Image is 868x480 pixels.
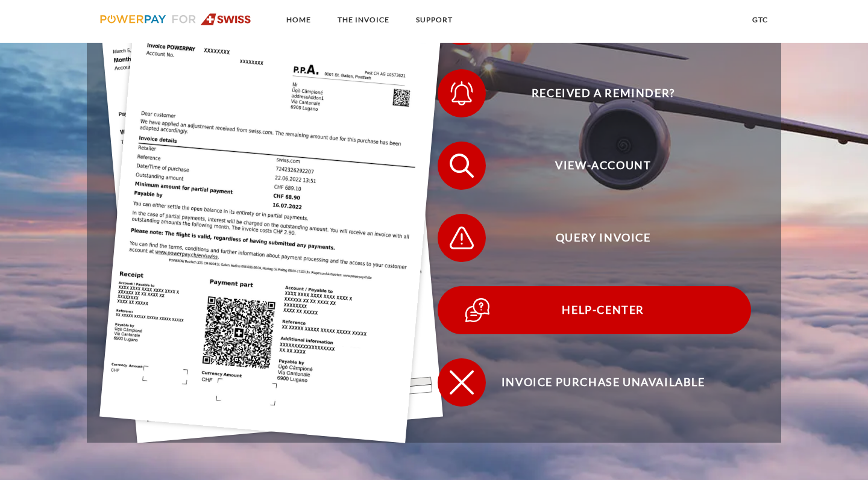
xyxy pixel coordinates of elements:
span: Help-Center [456,286,751,334]
img: qb_search.svg [447,151,477,181]
span: Query Invoice [456,214,751,262]
span: Invoice purchase unavailable [456,358,751,407]
a: SUPPORT [406,9,463,31]
button: Received a reminder? [438,69,751,117]
span: View-Account [456,142,751,190]
img: logo-swiss.svg [100,13,251,25]
button: View-Account [438,142,751,190]
a: THE INVOICE [327,9,400,31]
button: Invoice purchase unavailable [438,358,751,407]
img: qb_warning.svg [447,223,477,253]
span: Received a reminder? [456,69,751,117]
a: GTC [742,9,778,31]
img: qb_close.svg [447,367,477,397]
button: Help-Center [438,286,751,334]
button: Query Invoice [438,214,751,262]
img: qb_help.svg [462,295,492,325]
a: Home [276,9,321,31]
img: qb_bell.svg [447,78,477,108]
